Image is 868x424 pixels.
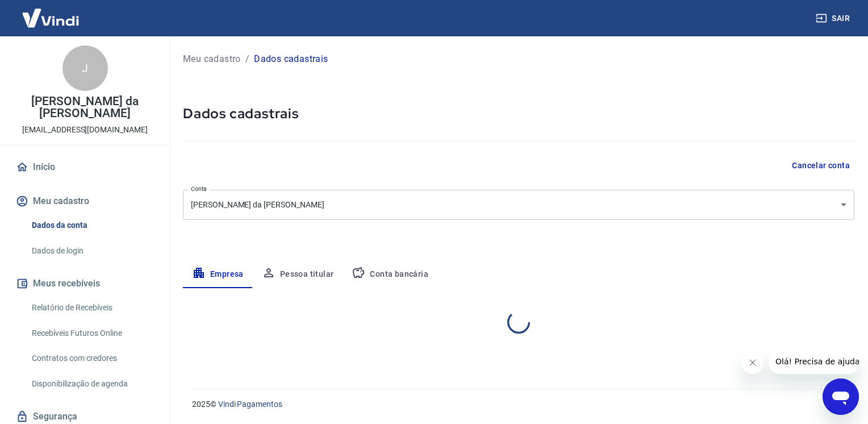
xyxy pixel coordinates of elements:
span: Olá! Precisa de ajuda? [7,8,95,17]
button: Empresa [183,261,253,288]
div: J [62,45,108,91]
h5: Dados cadastrais [183,105,854,123]
a: Meu cadastro [183,52,241,66]
img: Vindi [14,1,87,35]
a: Relatório de Recebíveis [27,296,156,319]
iframe: Fechar mensagem [741,351,764,374]
p: [EMAIL_ADDRESS][DOMAIN_NAME] [22,124,148,136]
a: Vindi Pagamentos [218,400,282,409]
label: Conta [191,185,207,193]
button: Meu cadastro [14,189,156,214]
button: Sair [813,8,854,29]
iframe: Botão para abrir a janela de mensagens [823,379,859,415]
p: / [245,52,249,66]
a: Início [14,155,156,180]
button: Pessoa titular [253,261,343,288]
p: Dados cadastrais [254,52,328,66]
button: Cancelar conta [787,155,854,176]
a: Contratos com credores [27,347,156,370]
a: Recebíveis Futuros Online [27,322,156,345]
a: Dados de login [27,239,156,263]
a: Disponibilização de agenda [27,372,156,396]
p: 2025 © [192,398,841,410]
button: Meus recebíveis [14,271,156,296]
iframe: Mensagem da empresa [769,349,859,374]
a: Dados da conta [27,214,156,237]
p: [PERSON_NAME] da [PERSON_NAME] [9,95,161,119]
button: Conta bancária [343,261,437,288]
div: [PERSON_NAME] da [PERSON_NAME] [183,190,854,220]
